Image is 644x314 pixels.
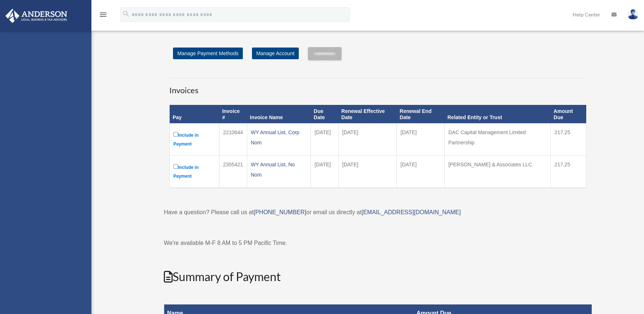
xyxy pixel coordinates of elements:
[551,156,586,188] td: 217.25
[362,209,461,215] a: [EMAIL_ADDRESS][DOMAIN_NAME]
[252,48,299,59] a: Manage Account
[551,124,586,156] td: 217.25
[219,105,247,124] th: Invoice #
[397,124,445,156] td: [DATE]
[173,163,215,181] label: Include in Payment
[170,105,219,124] th: Pay
[3,9,69,23] img: Anderson Advisors Platinum Portal
[169,78,586,96] h3: Invoices
[551,105,586,124] th: Amount Due
[445,156,551,188] td: [PERSON_NAME] & Associates LLC
[247,105,311,124] th: Invoice Name
[99,13,108,19] a: menu
[311,156,338,188] td: [DATE]
[219,156,247,188] td: 2355421
[173,48,243,59] a: Manage Payment Methods
[251,159,307,180] div: WY Annual List, No Nom
[219,124,247,156] td: 2210644
[397,105,445,124] th: Renewal End Date
[628,9,639,20] img: User Pic
[164,269,592,285] h2: Summary of Payment
[99,10,108,19] i: menu
[173,164,178,169] input: Include in Payment
[311,105,338,124] th: Due Date
[445,105,551,124] th: Related Entity or Trust
[251,127,307,148] div: WY Annual List, Corp Nom
[173,130,215,148] label: Include in Payment
[164,238,592,248] p: We're available M-F 8 AM to 5 PM Pacific Time.
[164,207,592,217] p: Have a question? Please call us at or email us directly at
[122,10,130,18] i: search
[338,156,396,188] td: [DATE]
[445,124,551,156] td: DAC Capital Management Limited Partnership
[338,124,396,156] td: [DATE]
[253,209,306,215] a: [PHONE_NUMBER]
[311,124,338,156] td: [DATE]
[338,105,396,124] th: Renewal Effective Date
[397,156,445,188] td: [DATE]
[173,132,178,137] input: Include in Payment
